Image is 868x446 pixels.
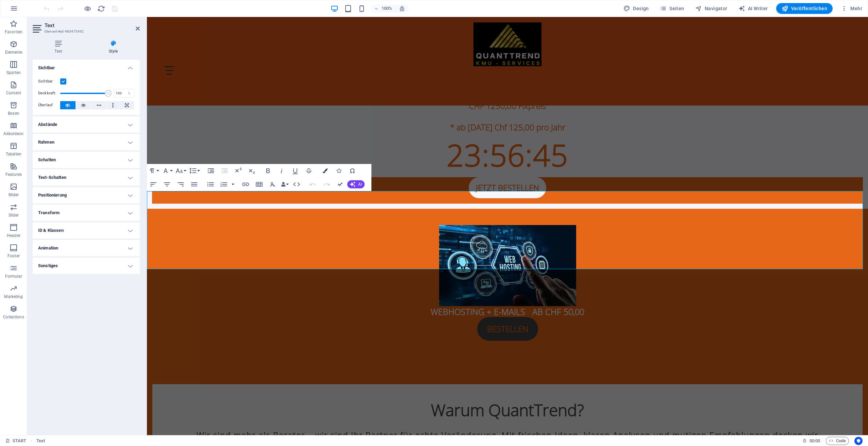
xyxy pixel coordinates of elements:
[280,178,289,191] button: Data Bindings
[302,164,315,178] button: Strikethrough
[33,169,140,186] h4: Text-Schatten
[147,164,160,178] button: Paragraph Format
[97,5,105,13] i: Seite neu laden
[826,437,849,445] button: Code
[621,3,652,14] div: Design (Strg+Alt+Y)
[5,29,22,35] p: Favoriten
[809,437,820,445] span: 00 00
[253,178,266,191] button: Insert Table
[33,40,87,54] h4: Text
[188,178,201,191] button: Align Justify
[45,29,126,35] h3: Element #ed-983475692
[38,91,60,95] label: Deckkraft:
[204,178,217,191] button: Unordered List
[7,233,20,238] p: Header
[33,116,140,133] h4: Abstände
[782,5,827,12] span: Veröffentlichen
[266,178,279,191] button: Clear Formatting
[334,178,347,191] button: Confirm (Ctrl+⏎)
[230,178,236,191] button: Ordered List
[204,164,217,178] button: Increase Indent
[623,5,649,12] span: Design
[5,274,22,279] p: Formular
[5,115,716,160] div: : :
[33,152,140,168] h4: Schatten
[33,240,140,256] h4: Animation
[33,60,140,72] h4: Sichtbar
[5,50,22,55] p: Elemente
[239,178,252,191] button: Insert Link
[736,3,771,14] button: AI Writer
[9,192,19,198] p: Bilder
[38,77,60,86] label: Sichtbar
[245,164,258,178] button: Subscript
[692,3,730,14] button: Navigator
[217,178,230,191] button: Ordered List
[829,437,846,445] span: Code
[5,172,22,177] p: Features
[9,212,19,218] p: Slider
[232,164,245,178] button: Superscript
[8,111,19,116] p: Boxen
[161,164,173,178] button: Font Family
[7,253,20,259] p: Footer
[6,151,21,157] p: Tabellen
[262,164,274,178] button: Bold (Ctrl+B)
[802,437,820,445] h6: Session-Zeit
[3,314,24,320] p: Collections
[814,438,815,443] span: :
[38,101,60,109] label: Überlauf
[358,182,362,186] span: AI
[6,70,21,75] p: Spalten
[275,164,288,178] button: Italic (Ctrl+I)
[174,178,187,191] button: Align Right
[97,4,105,13] button: reload
[147,178,160,191] button: Align Left
[381,4,392,13] h6: 100%
[174,164,187,178] button: Font Size
[124,89,134,97] div: %
[695,5,728,12] span: Navigator
[36,437,45,445] span: Klick zum Auswählen. Doppelklick zum Bearbeiten
[660,5,684,12] span: Seiten
[371,4,395,13] button: 100%
[188,164,201,178] button: Line Height
[3,131,23,136] p: Akkordeon
[320,178,333,191] button: Redo (Ctrl+Shift+Z)
[45,22,140,29] h2: Text
[319,164,332,178] button: Colors
[4,294,23,299] p: Marketing
[83,4,91,13] button: Klicke hier, um den Vorschau-Modus zu verlassen
[838,3,865,14] button: Mehr
[738,5,768,12] span: AI Writer
[33,187,140,203] h4: Positionierung
[399,5,405,12] i: Bei Größenänderung Zoomstufe automatisch an das gewählte Gerät anpassen.
[346,164,359,178] button: Special Characters
[33,134,140,150] h4: Rahmen
[33,222,140,239] h4: ID & Klassen
[33,205,140,221] h4: Transform
[6,90,21,96] p: Content
[161,178,173,191] button: Align Center
[657,3,687,14] button: Seiten
[36,437,45,445] nav: breadcrumb
[218,164,231,178] button: Decrease Indent
[290,178,303,191] button: HTML
[776,3,833,14] button: Veröffentlichen
[289,164,302,178] button: Underline (Ctrl+U)
[621,3,652,14] button: Design
[332,164,345,178] button: Icons
[87,40,140,54] h4: Style
[5,437,27,445] a: Klick, um Auswahl aufzuheben. Doppelklick öffnet Seitenverwaltung
[854,437,863,445] button: Usercentrics
[841,5,862,12] span: Mehr
[33,258,140,274] h4: Sonstiges
[306,178,319,191] button: Undo (Ctrl+Z)
[347,180,365,188] button: AI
